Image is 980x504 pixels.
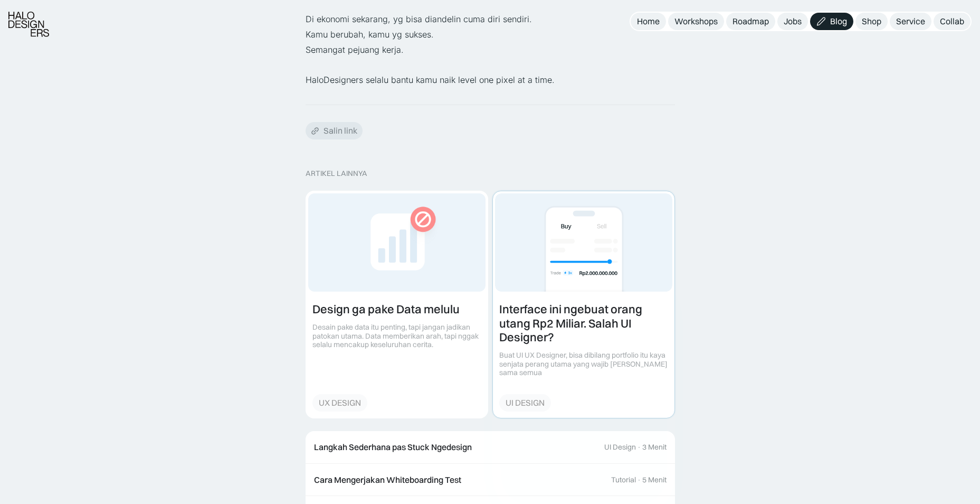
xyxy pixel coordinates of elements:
[306,431,675,464] a: Langkah Sederhana pas Stuck NgedesignUI Design·3 Menit
[631,13,666,30] a: Home
[637,443,641,452] div: ·
[934,13,971,30] a: Collab
[862,16,881,27] div: Shop
[637,475,641,484] div: ·
[896,16,925,27] div: Service
[855,13,888,30] a: Shop
[604,443,636,452] div: UI Design
[611,475,636,484] div: Tutorial
[314,474,461,486] div: Cara Mengerjakan Whiteboarding Test
[830,16,847,27] div: Blog
[810,13,853,30] a: Blog
[642,475,667,484] div: 5 Menit
[306,169,675,178] div: ARTIKEL LAINNYA
[784,16,802,27] div: Jobs
[324,125,357,136] div: Salin link
[732,16,769,27] div: Roadmap
[314,442,472,453] div: Langkah Sederhana pas Stuck Ngedesign
[306,12,675,27] p: Di ekonomi sekarang, yg bisa diandelin cuma diri sendiri.
[890,13,931,30] a: Service
[940,16,964,27] div: Collab
[674,16,718,27] div: Workshops
[777,13,808,30] a: Jobs
[306,72,675,88] p: HaloDesigners selalu bantu kamu naik level one pixel at a time.
[668,13,724,30] a: Workshops
[726,13,775,30] a: Roadmap
[306,27,675,42] p: Kamu berubah, kamu yg sukses.
[306,464,675,497] a: Cara Mengerjakan Whiteboarding TestTutorial·5 Menit
[306,42,675,58] p: Semangat pejuang kerja.
[637,16,660,27] div: Home
[642,443,667,452] div: 3 Menit
[306,57,675,72] p: ‍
